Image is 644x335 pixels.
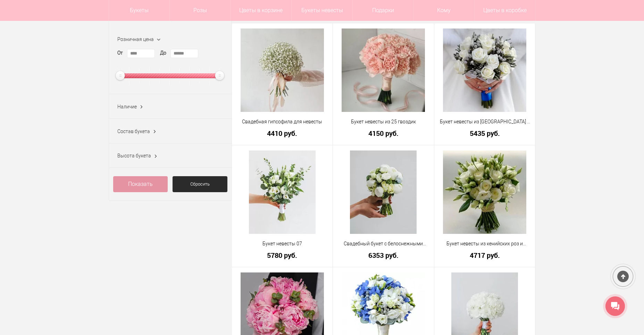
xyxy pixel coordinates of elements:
a: Сбросить [173,176,227,192]
img: Свадебная гипсофила для невесты [241,28,324,112]
a: Букет невесты 07 [236,240,328,247]
label: От [117,49,123,57]
img: Свадебный букет с белоснежными пионами [350,150,417,234]
a: 5780 руб. [236,252,328,259]
a: 5435 руб. [439,130,531,137]
img: Букет невесты из кенийских роз и эустомы [443,150,526,234]
span: Розничная цена [117,36,154,42]
span: Наличие [117,104,137,109]
label: До [160,49,166,57]
a: Свадебная гипсофила для невесты [236,118,328,125]
span: Состав букета [117,129,150,134]
a: Букет невесты из [GEOGRAPHIC_DATA] и белых роз [439,118,531,125]
a: Показать [113,176,168,192]
a: 4410 руб. [236,130,328,137]
a: 4717 руб. [439,252,531,259]
a: 6353 руб. [337,252,429,259]
a: Свадебный букет с белоснежными пионами [337,240,429,247]
span: Высота букета [117,153,151,158]
a: 4150 руб. [337,130,429,137]
img: Букет невесты 07 [249,150,316,234]
img: Букет невесты из брунии и белых роз [443,28,526,112]
img: Букет невесты из 25 гвоздик [342,28,425,112]
a: Букет невесты из 25 гвоздик [337,118,429,125]
a: Букет невесты из кенийских роз и эустомы [439,240,531,247]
